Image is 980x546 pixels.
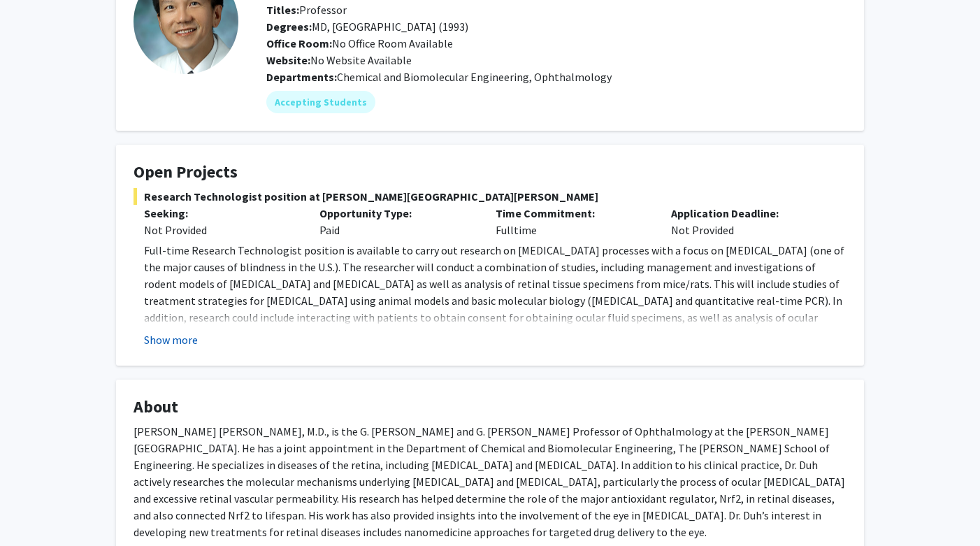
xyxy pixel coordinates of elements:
[485,205,661,238] div: Fulltime
[144,205,298,222] p: Seeking:
[266,53,412,67] span: No Website Available
[144,242,846,343] p: Full-time Research Technologist position is available to carry out research on [MEDICAL_DATA] pro...
[266,36,332,50] b: Office Room:
[144,222,298,238] div: Not Provided
[266,36,453,50] span: No Office Room Available
[266,20,312,34] b: Degrees:
[319,205,474,222] p: Opportunity Type:
[266,20,468,34] span: MD, [GEOGRAPHIC_DATA] (1993)
[134,423,846,540] p: [PERSON_NAME] [PERSON_NAME], M.D., is the G. [PERSON_NAME] and G. [PERSON_NAME] Professor of Opht...
[309,205,484,238] div: Paid
[337,70,612,84] span: Chemical and Biomolecular Engineering, Ophthalmology
[266,3,299,17] b: Titles:
[671,205,826,222] p: Application Deadline:
[496,205,650,222] p: Time Commitment:
[134,397,846,417] h4: About
[134,188,846,205] span: Research Technologist position at [PERSON_NAME][GEOGRAPHIC_DATA][PERSON_NAME]
[134,162,846,182] h4: Open Projects
[266,91,375,113] mat-chip: Accepting Students
[10,483,59,536] iframe: Chat
[266,70,337,84] b: Departments:
[144,331,198,348] button: Show more
[266,3,347,17] span: Professor
[661,205,836,238] div: Not Provided
[266,53,310,67] b: Website:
